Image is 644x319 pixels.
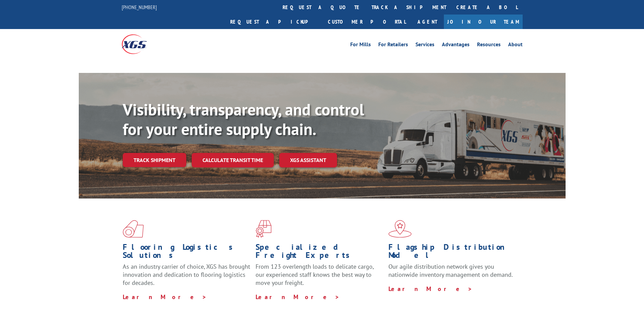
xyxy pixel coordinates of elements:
a: About [508,42,523,49]
a: Calculate transit time [192,153,274,167]
img: xgs-icon-focused-on-flooring-red [256,220,271,238]
a: Customer Portal [323,15,411,29]
a: Learn More > [123,293,207,301]
h1: Flooring Logistics Solutions [123,243,251,263]
a: XGS ASSISTANT [279,153,337,167]
span: As an industry carrier of choice, XGS has brought innovation and dedication to flooring logistics... [123,263,250,287]
span: Our agile distribution network gives you nationwide inventory management on demand. [388,263,513,278]
a: Agent [411,15,444,29]
p: From 123 overlength loads to delicate cargo, our experienced staff knows the best way to move you... [256,263,383,293]
a: Services [415,42,434,49]
h1: Flagship Distribution Model [388,243,516,263]
img: xgs-icon-total-supply-chain-intelligence-red [123,220,144,238]
b: Visibility, transparency, and control for your entire supply chain. [123,99,364,139]
a: Learn More > [388,285,473,293]
a: [PHONE_NUMBER] [122,4,157,10]
a: Join Our Team [444,15,523,29]
h1: Specialized Freight Experts [256,243,383,263]
a: For Mills [350,42,371,49]
img: xgs-icon-flagship-distribution-model-red [388,220,412,238]
a: Track shipment [123,153,186,167]
a: Request a pickup [225,15,323,29]
a: Learn More > [256,293,340,301]
a: For Retailers [378,42,408,49]
a: Advantages [442,42,470,49]
a: Resources [477,42,501,49]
